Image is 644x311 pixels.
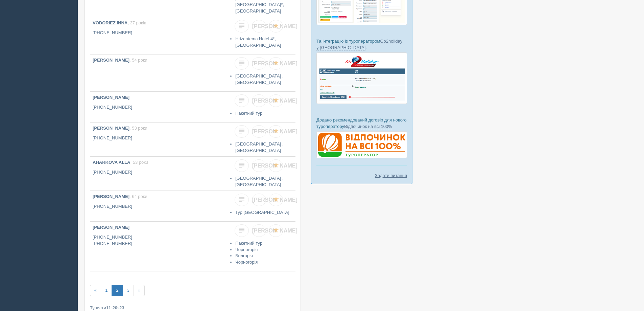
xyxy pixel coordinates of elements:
[123,285,134,296] a: 3
[344,124,392,129] a: Відпочинок на всі 100%
[252,224,266,237] a: [PERSON_NAME]
[252,194,266,206] a: [PERSON_NAME]
[235,241,262,246] a: Пакетний тур
[235,141,284,153] a: [GEOGRAPHIC_DATA] , [GEOGRAPHIC_DATA]
[252,125,266,138] a: [PERSON_NAME]
[93,135,225,141] p: [PHONE_NUMBER]
[252,228,297,234] span: [PERSON_NAME]
[235,111,262,116] a: Пакетний тур
[316,38,407,51] p: Та інтеграцію із туроператором :
[93,104,225,111] p: [PHONE_NUMBER]
[90,285,101,296] a: «
[90,92,228,122] a: [PERSON_NAME] [PHONE_NUMBER]
[316,52,407,104] img: go2holiday-bookings-crm-for-travel-agency.png
[235,247,258,252] a: Чорногорія
[134,285,145,296] a: »
[112,285,123,296] a: 2
[90,222,228,271] a: [PERSON_NAME] [PHONE_NUMBER][PHONE_NUMBER]
[93,30,225,36] p: [PHONE_NUMBER]
[119,305,124,310] b: 23
[235,210,289,215] a: Тур [GEOGRAPHIC_DATA]
[252,61,297,66] span: [PERSON_NAME]
[129,126,147,131] span: , 53 роки
[90,123,228,153] a: [PERSON_NAME], 53 роки [PHONE_NUMBER]
[252,57,266,70] a: [PERSON_NAME]
[93,225,129,230] b: [PERSON_NAME]
[252,23,297,29] span: [PERSON_NAME]
[93,203,225,210] p: [PHONE_NUMBER]
[106,305,117,310] b: 11-20
[90,157,228,187] a: AHARKOVA ALLA, 53 роки [PHONE_NUMBER]
[252,129,297,134] span: [PERSON_NAME]
[252,163,297,169] span: [PERSON_NAME]
[235,73,284,85] a: [GEOGRAPHIC_DATA] , [GEOGRAPHIC_DATA]
[252,20,266,32] a: [PERSON_NAME]
[90,191,228,221] a: [PERSON_NAME], 64 роки [PHONE_NUMBER]
[90,54,228,91] a: [PERSON_NAME], 54 роки
[129,58,147,63] span: , 54 роки
[93,58,129,63] b: [PERSON_NAME]
[252,197,297,203] span: [PERSON_NAME]
[93,169,225,176] p: [PHONE_NUMBER]
[90,305,295,311] div: Туристи з
[316,117,407,130] p: Додано рекомендований договір для нового туроператору
[235,36,281,48] a: Hrizantema Hotel 4*, [GEOGRAPHIC_DATA]
[375,172,407,179] a: Задати питання
[93,20,127,25] b: VODORIEZ INNA
[235,176,284,187] a: [GEOGRAPHIC_DATA] , [GEOGRAPHIC_DATA]
[90,17,228,54] a: VODORIEZ INNA, 37 років [PHONE_NUMBER]
[93,95,129,100] b: [PERSON_NAME]
[93,194,129,199] b: [PERSON_NAME]
[316,131,407,158] img: %D0%B4%D0%BE%D0%B3%D0%BE%D0%B2%D1%96%D1%80-%D0%B2%D1%96%D0%B4%D0%BF%D0%BE%D1%87%D0%B8%D0%BD%D0%BE...
[252,159,266,172] a: [PERSON_NAME]
[129,194,147,199] span: , 64 роки
[252,98,297,104] span: [PERSON_NAME]
[127,20,146,25] span: , 37 років
[130,160,148,165] span: , 53 роки
[101,285,112,296] a: 1
[235,253,253,258] a: Болгарія
[93,126,129,131] b: [PERSON_NAME]
[252,94,266,107] a: [PERSON_NAME]
[93,234,225,247] p: [PHONE_NUMBER] [PHONE_NUMBER]
[93,160,130,165] b: AHARKOVA ALLA
[235,260,258,265] a: Чорногорія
